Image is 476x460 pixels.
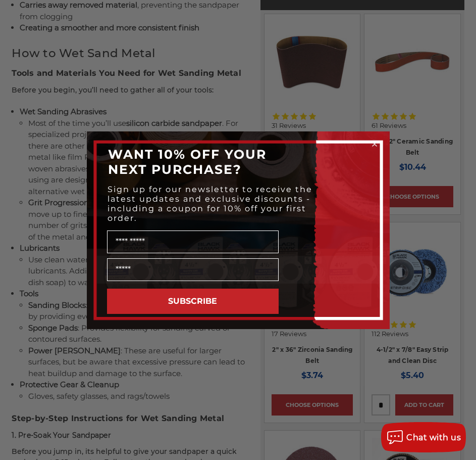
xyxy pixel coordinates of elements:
button: Chat with us [381,422,466,452]
button: SUBSCRIBE [107,289,279,314]
span: Sign up for our newsletter to receive the latest updates and exclusive discounts - including a co... [108,185,312,223]
span: Chat with us [406,433,461,442]
span: WANT 10% OFF YOUR NEXT PURCHASE? [108,147,267,177]
button: Close dialog [369,139,380,149]
input: Email [107,258,279,281]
